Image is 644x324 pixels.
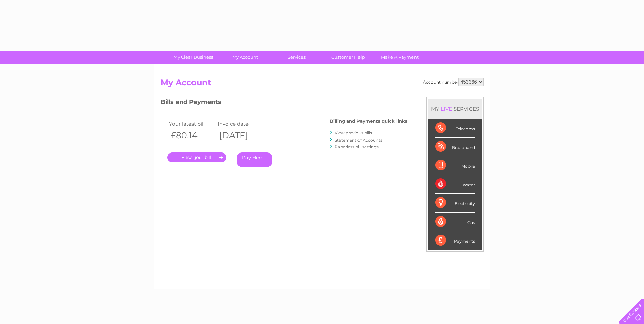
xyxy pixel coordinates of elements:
div: Water [435,175,475,194]
div: MY SERVICES [428,99,482,119]
h2: My Account [161,78,484,91]
td: Invoice date [216,119,265,128]
div: Mobile [435,156,475,175]
a: Customer Help [320,51,376,64]
a: Make A Payment [372,51,428,64]
td: Your latest bill [167,119,216,128]
th: £80.14 [167,128,216,142]
a: My Clear Business [165,51,221,64]
a: Paperless bill settings [335,144,379,149]
h3: Bills and Payments [161,97,407,109]
a: Pay Here [237,152,272,167]
a: Statement of Accounts [335,138,382,143]
div: Electricity [435,194,475,212]
a: Services [269,51,325,64]
div: Gas [435,213,475,231]
div: Telecoms [435,119,475,138]
h4: Billing and Payments quick links [330,119,407,124]
div: LIVE [439,106,454,112]
div: Account number [423,78,484,86]
a: . [167,152,226,162]
a: My Account [217,51,273,64]
a: View previous bills [335,130,372,136]
div: Broadband [435,138,475,156]
th: [DATE] [216,128,265,142]
div: Payments [435,231,475,250]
